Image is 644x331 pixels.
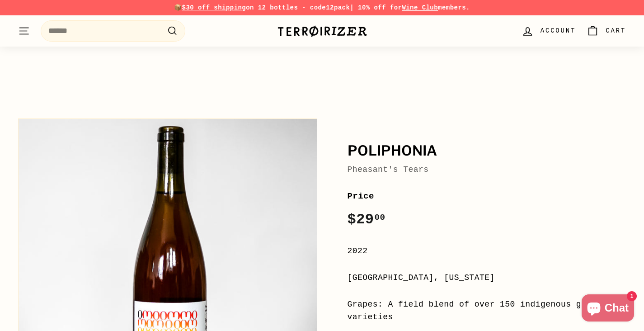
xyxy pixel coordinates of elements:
a: Cart [581,18,631,44]
span: $29 [348,211,385,228]
span: $30 off shipping [182,4,246,11]
div: 2022 [348,245,626,258]
span: Cart [606,26,626,36]
strong: 12pack [326,4,350,11]
a: Pheasant's Tears [348,165,429,174]
a: Wine Club [402,4,438,11]
sup: 00 [374,213,385,222]
span: Account [541,26,576,36]
div: [GEOGRAPHIC_DATA], [US_STATE] [348,271,626,284]
inbox-online-store-chat: Shopify online store chat [579,294,637,324]
h1: Poliphonia [348,143,626,159]
label: Price [348,189,626,203]
div: Grapes: A field blend of over 150 indigenous grapes varieties [348,298,626,324]
p: 📦 on 12 bottles - code | 10% off for members. [18,3,626,13]
a: Account [516,18,581,44]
